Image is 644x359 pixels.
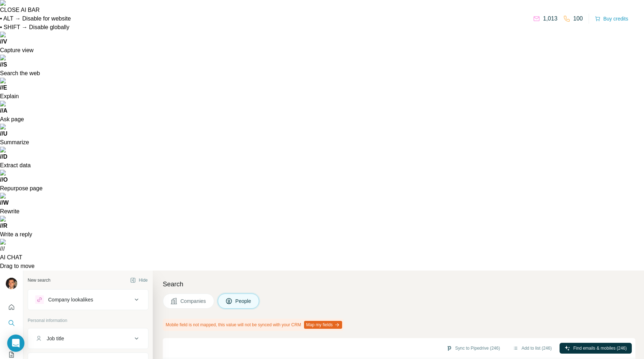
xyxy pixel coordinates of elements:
button: Enrich CSV [6,332,17,345]
button: Company lookalikes [28,291,148,308]
p: Personal information [28,317,148,324]
div: Open Intercom Messenger [7,335,24,352]
div: Company lookalikes [48,296,93,303]
div: Job title [47,335,64,342]
span: People [235,297,252,305]
button: Search [6,317,17,330]
div: New search [28,277,50,283]
button: Add to list (246) [508,343,557,354]
button: Sync to Pipedrive (246) [441,343,505,354]
img: Avatar [6,278,17,289]
div: Mobile field is not mapped, this value will not be synced with your CRM [163,319,344,331]
button: Quick start [6,301,17,314]
span: Companies [180,297,207,305]
button: Hide [125,275,153,286]
span: Find emails & mobiles (246) [573,345,627,351]
button: Find emails & mobiles (246) [560,343,632,354]
button: Map my fields [304,321,342,329]
h4: Search [163,279,635,289]
button: Job title [28,330,148,347]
